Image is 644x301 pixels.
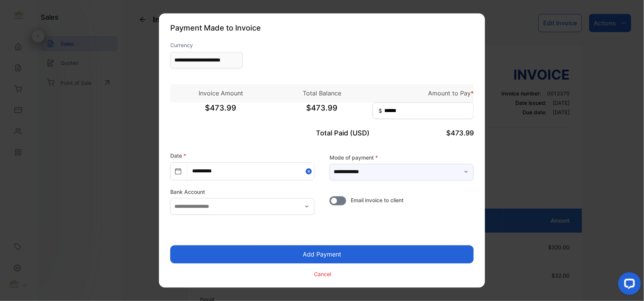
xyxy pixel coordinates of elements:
label: Date [170,153,186,159]
iframe: LiveChat chat widget [612,269,644,301]
p: Invoice Amount [170,89,271,98]
span: $473.99 [446,129,474,137]
p: Payment Made to Invoice [170,23,474,34]
p: Total Paid (USD) [271,128,373,138]
span: $ [379,107,382,115]
label: Currency [170,41,243,49]
button: Close [306,163,314,180]
label: Mode of payment [330,154,474,161]
label: Bank Account [170,188,314,196]
span: $473.99 [271,103,373,121]
span: Email invoice to client [351,197,404,204]
p: Amount to Pay [373,89,474,98]
p: Cancel [314,270,331,278]
button: Add Payment [170,246,474,264]
p: Total Balance [271,89,373,98]
span: $473.99 [170,103,271,121]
